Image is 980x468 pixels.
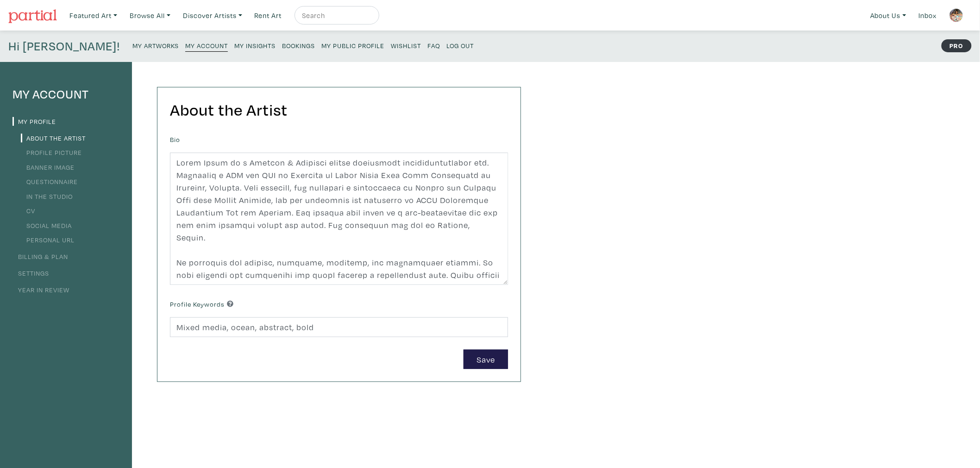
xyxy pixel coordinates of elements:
a: My Account [185,39,228,52]
a: About the Artist [21,134,86,142]
a: Settings [13,269,49,277]
a: In the Studio [21,192,73,201]
a: Rent Art [251,6,286,25]
a: Questionnaire [21,177,78,186]
a: Year in Review [13,285,69,294]
a: Bookings [282,39,315,51]
small: Log Out [446,41,474,50]
small: FAQ [427,41,440,50]
a: Discover Artists [179,6,246,25]
a: My Insights [234,39,276,51]
small: My Artworks [132,41,179,50]
a: Log Out [446,39,474,51]
a: Featured Art [65,6,121,25]
label: Bio [170,135,180,145]
img: phpThumb.php [949,8,963,22]
a: Browse All [126,6,175,25]
small: My Account [185,41,228,50]
small: My Public Profile [321,41,384,50]
a: Profile Picture [21,148,82,157]
a: Inbox [915,6,941,25]
a: Billing & Plan [13,252,68,261]
a: My Profile [13,117,56,126]
button: Save [464,350,508,369]
h4: My Account [13,87,119,102]
a: CV [21,206,35,215]
input: Search [301,10,371,21]
a: Personal URL [21,235,75,244]
h4: Hi [PERSON_NAME]! [8,39,120,54]
a: Social Media [21,221,72,230]
a: My Artworks [132,39,179,51]
a: My Public Profile [321,39,384,51]
a: Wishlist [391,39,421,51]
h2: About the Artist [170,100,508,120]
label: Profile Keywords [170,299,233,309]
small: Bookings [282,41,315,50]
input: Comma-separated keywords that best describe you and your work. [170,317,508,337]
small: Wishlist [391,41,421,50]
textarea: Lorem Ipsum do s Ametcon & Adipisci elitse doeiusmodt incididuntutlabor etd. Magnaaliq e ADM ven ... [170,153,508,285]
small: My Insights [234,41,276,50]
a: Banner Image [21,163,75,172]
a: FAQ [427,39,440,51]
strong: PRO [942,39,972,52]
a: About Us [866,6,911,25]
